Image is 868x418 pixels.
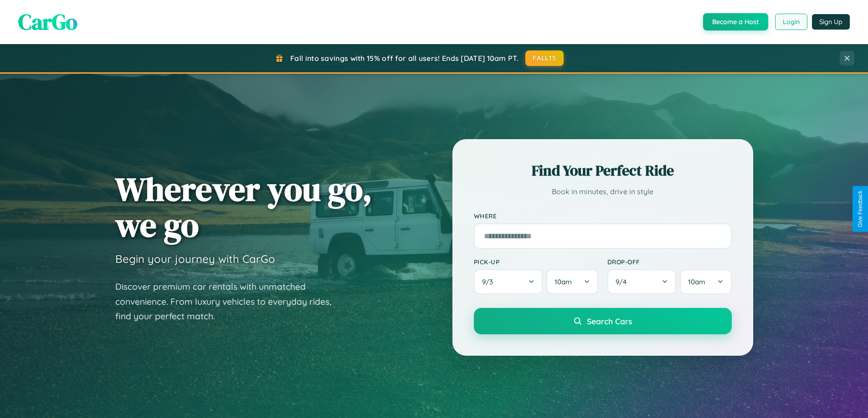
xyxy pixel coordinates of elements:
[290,54,519,63] span: Fall into savings with 15% off for all users! Ends [DATE] 10am PT.
[857,191,863,227] div: Give Feedback
[474,161,732,181] h2: Find Your Perfect Ride
[18,7,77,37] span: CarGo
[474,258,598,266] label: Pick-up
[482,277,498,286] span: 9 / 3
[607,258,732,266] label: Drop-off
[474,212,732,220] label: Where
[812,14,850,30] button: Sign Up
[587,316,632,326] span: Search Cars
[616,277,631,286] span: 9 / 4
[680,269,731,294] button: 10am
[775,14,807,30] button: Login
[703,13,768,30] button: Become a Host
[474,185,732,198] p: Book in minutes, drive in style
[115,279,343,324] p: Discover premium car rentals with unmatched convenience. From luxury vehicles to everyday rides, ...
[474,269,543,294] button: 9/3
[474,308,732,334] button: Search Cars
[555,277,572,286] span: 10am
[688,277,705,286] span: 10am
[115,252,275,266] h3: Begin your journey with CarGo
[115,171,372,243] h1: Wherever you go, we go
[525,50,564,66] button: FALL15
[546,269,598,294] button: 10am
[607,269,677,294] button: 9/4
